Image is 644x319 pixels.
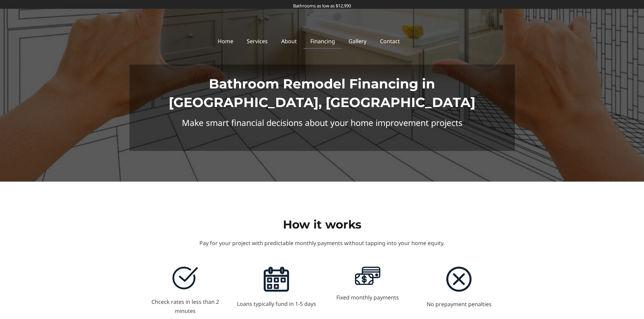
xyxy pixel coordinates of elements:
a: Home [211,33,240,49]
a: Financing [304,33,342,49]
a: Contact [373,33,407,49]
p: Chceck rates in less than 2 minutes [143,297,228,316]
p: No prepayment penalties [417,300,501,309]
p: Pay for your project with predictable monthly payments without tapping into your home equity. [140,239,505,248]
p: Make smart financial decisions about your home improvement projects [140,118,505,127]
h2: How it works [140,217,505,232]
a: Services [240,33,275,49]
p: Loans typically fund in 1-5 days [234,299,319,309]
a: About [275,33,304,49]
p: Fixed monthly payments [326,293,410,302]
h1: Bathroom Remodel Financing in [GEOGRAPHIC_DATA], [GEOGRAPHIC_DATA] [140,75,505,111]
a: Gallery [342,33,373,49]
